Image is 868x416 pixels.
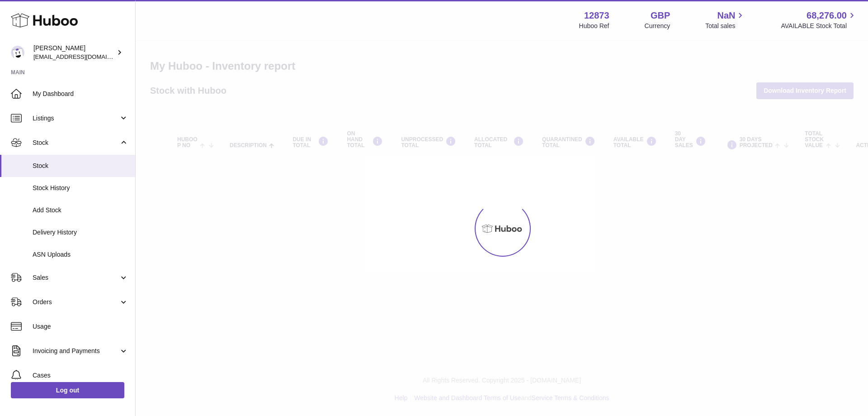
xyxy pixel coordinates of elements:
span: Usage [33,322,128,331]
span: Invoicing and Payments [33,347,119,355]
span: Sales [33,273,119,282]
a: NaN Total sales [705,10,745,30]
div: Currency [645,22,670,30]
span: Orders [33,298,119,306]
span: Listings [33,114,119,123]
a: 68,276.00 AVAILABLE Stock Total [781,10,857,30]
div: Huboo Ref [579,22,609,30]
span: AVAILABLE Stock Total [781,22,857,30]
span: Delivery History [33,228,128,237]
span: Stock History [33,184,128,192]
span: ASN Uploads [33,250,128,259]
span: Add Stock [33,206,128,215]
span: Total sales [705,22,745,30]
img: tikhon.oleinikov@sleepandglow.com [11,46,24,59]
span: My Dashboard [33,90,128,98]
span: Cases [33,371,128,380]
span: [EMAIL_ADDRESS][DOMAIN_NAME] [33,53,133,60]
span: NaN [717,10,735,22]
a: Log out [11,382,124,398]
strong: 12873 [584,10,609,22]
span: Stock [33,162,128,170]
span: 68,276.00 [807,10,847,22]
div: [PERSON_NAME] [33,44,115,61]
span: Stock [33,139,119,147]
strong: GBP [651,10,670,22]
